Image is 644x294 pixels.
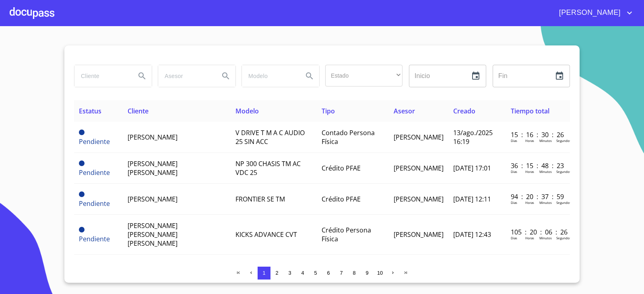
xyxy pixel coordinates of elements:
span: Cliente [128,107,149,115]
span: FRONTIER SE TM [235,195,285,204]
p: 105 : 20 : 06 : 26 [511,228,565,236]
span: [PERSON_NAME] [PERSON_NAME] [128,159,178,177]
p: Segundos [556,200,571,205]
span: 2 [275,270,278,276]
p: Segundos [556,236,571,240]
span: [PERSON_NAME] [128,133,178,142]
span: NP 300 CHASIS TM AC VDC 25 [235,159,301,177]
input: search [242,65,297,87]
button: 10 [374,267,386,280]
span: 6 [327,270,330,276]
span: Pendiente [79,191,85,197]
p: 94 : 20 : 37 : 59 [511,192,565,201]
span: Pendiente [79,168,110,177]
button: 1 [258,267,270,280]
span: Pendiente [79,227,85,232]
p: Minutos [539,138,552,143]
button: 7 [335,267,348,280]
span: [PERSON_NAME] [128,195,178,204]
span: Crédito Persona Física [322,226,371,243]
span: Pendiente [79,160,85,166]
p: Minutos [539,200,552,205]
span: Pendiente [79,234,110,243]
button: 4 [296,267,309,280]
p: Minutos [539,236,552,240]
span: Pendiente [79,130,85,135]
span: [PERSON_NAME] [394,230,444,239]
button: Search [216,66,235,86]
p: Minutos [539,169,552,174]
span: Modelo [235,107,259,115]
p: Dias [511,200,517,205]
p: Horas [525,169,534,174]
p: Dias [511,236,517,240]
div: ​ [325,65,402,86]
span: 3 [288,270,291,276]
span: 7 [340,270,343,276]
span: 13/ago./2025 16:19 [453,128,493,146]
button: 5 [309,267,322,280]
button: 8 [348,267,361,280]
span: 1 [262,270,265,276]
p: Horas [525,138,534,143]
span: Pendiente [79,137,110,146]
span: Pendiente [79,199,110,208]
span: Tipo [322,107,335,115]
span: KICKS ADVANCE CVT [235,230,297,239]
span: [PERSON_NAME] [394,164,444,173]
input: search [74,65,129,87]
span: Crédito PFAE [322,195,361,204]
p: Horas [525,236,534,240]
span: Creado [453,107,475,115]
span: [PERSON_NAME] [PERSON_NAME] [PERSON_NAME] [128,221,178,248]
span: 5 [314,270,317,276]
span: Crédito PFAE [322,164,361,173]
p: 15 : 16 : 30 : 26 [511,130,565,139]
button: 6 [322,267,335,280]
span: 9 [365,270,368,276]
span: [DATE] 12:43 [453,230,491,239]
span: Asesor [394,107,415,115]
span: [PERSON_NAME] [394,195,444,204]
span: 8 [353,270,355,276]
p: Dias [511,138,517,143]
button: account of current user [553,6,634,19]
span: [PERSON_NAME] [553,6,625,19]
span: Contado Persona Física [322,128,375,146]
button: Search [300,66,319,86]
button: 9 [361,267,374,280]
button: 2 [270,267,283,280]
span: [PERSON_NAME] [394,133,444,142]
button: 3 [283,267,296,280]
p: 36 : 15 : 48 : 23 [511,161,565,170]
span: [DATE] 12:11 [453,195,491,204]
button: Search [132,66,152,86]
p: Segundos [556,138,571,143]
p: Segundos [556,169,571,174]
span: Tiempo total [511,107,549,115]
span: Estatus [79,107,101,115]
span: [DATE] 17:01 [453,164,491,173]
span: 4 [301,270,304,276]
input: search [158,65,213,87]
span: 10 [377,270,383,276]
span: V DRIVE T M A C AUDIO 25 SIN ACC [235,128,305,146]
p: Dias [511,169,517,174]
p: Horas [525,200,534,205]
